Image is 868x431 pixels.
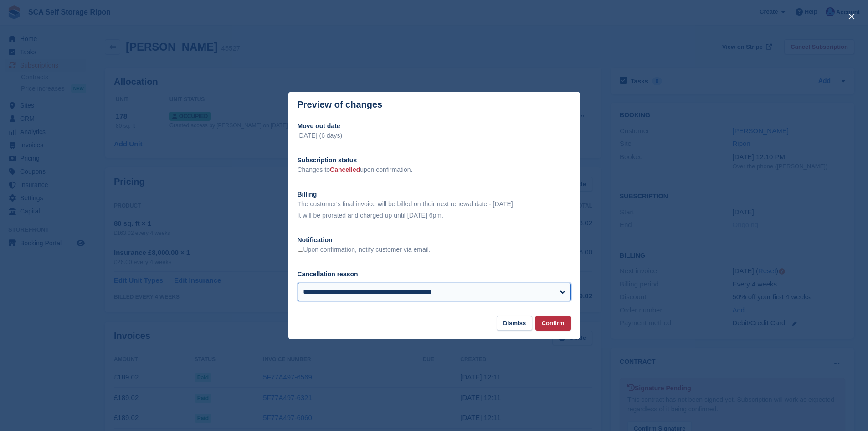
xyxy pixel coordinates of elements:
[298,131,571,140] p: [DATE] (6 days)
[298,190,571,199] h2: Billing
[298,199,571,209] p: The customer's final invoice will be billed on their next renewal date - [DATE]
[298,121,571,131] h2: Move out date
[330,166,360,173] span: Cancelled
[298,165,571,175] p: Changes to upon confirmation.
[298,211,571,220] p: It will be prorated and charged up until [DATE] 6pm.
[535,316,571,331] button: Confirm
[298,246,431,254] label: Upon confirmation, notify customer via email.
[298,99,383,110] p: Preview of changes
[298,246,303,252] input: Upon confirmation, notify customer via email.
[497,316,532,331] button: Dismiss
[844,9,859,24] button: close
[298,235,571,245] h2: Notification
[298,270,358,278] label: Cancellation reason
[298,156,571,165] h2: Subscription status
